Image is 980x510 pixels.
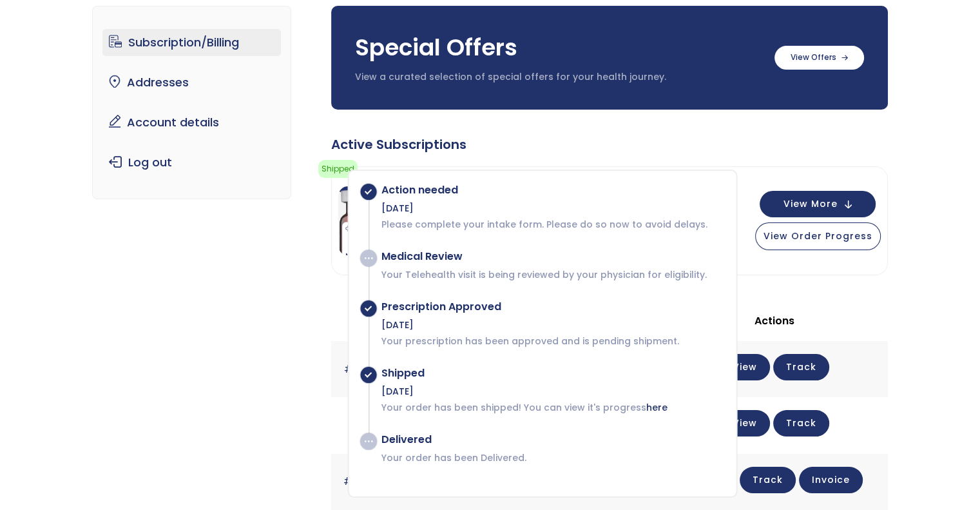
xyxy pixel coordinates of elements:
div: [DATE] [381,385,723,398]
a: View [720,410,770,436]
nav: Account pages [92,6,291,199]
div: Active Subscriptions [331,135,888,153]
span: View Order Progress [764,230,872,242]
p: Your Telehealth visit is being reviewed by your physician for eligibility. [381,268,723,281]
a: Track [773,410,829,436]
p: Your prescription has been approved and is pending shipment. [381,335,723,348]
span: Actions [754,313,794,328]
div: Action needed [381,184,723,197]
a: Log out [102,149,281,176]
p: Your order has been shipped! You can view it's progress [381,401,723,414]
p: Your order has been Delivered. [381,451,723,464]
a: #1683767 [343,474,394,489]
span: View More [783,200,838,208]
a: Account details [102,109,281,136]
button: View More [760,191,876,217]
div: [DATE] [381,319,723,331]
a: View [720,354,770,380]
a: Invoice [799,467,863,493]
a: here [646,401,667,414]
a: #1903755 [344,362,394,377]
p: View a curated selection of special offers for your health journey. [355,71,762,84]
button: View Order Progress [755,222,881,250]
div: Delivered [381,433,723,446]
a: Track [740,467,796,493]
div: [DATE] [381,202,723,215]
p: Please complete your intake form. Please do so now to avoid delays. [381,218,723,231]
h3: Special Offers [355,32,762,64]
img: NAD Injection [338,186,390,255]
a: Subscription/Billing [102,29,281,56]
div: Shipped [381,367,723,380]
a: Addresses [102,69,281,96]
a: Track [773,354,829,380]
div: Prescription Approved [381,300,723,313]
span: Shipped [318,160,358,178]
div: Medical Review [381,250,723,263]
